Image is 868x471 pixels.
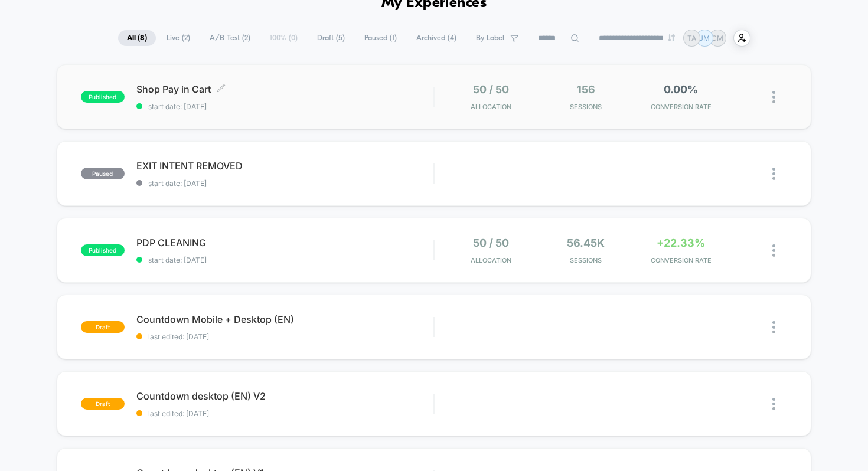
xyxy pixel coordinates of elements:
img: close [772,244,775,257]
p: TA [687,34,696,42]
span: Sessions [541,103,631,111]
span: draft [81,321,125,333]
span: draft [81,398,125,410]
span: All ( 8 ) [118,30,156,46]
span: Paused ( 1 ) [355,30,406,46]
span: PDP CLEANING [136,237,434,248]
span: Sessions [541,256,631,264]
span: last edited: [DATE] [136,409,434,418]
span: Countdown Mobile + Desktop (EN) [136,313,434,325]
span: paused [81,168,125,179]
span: Shop Pay in Cart [136,83,434,95]
span: 0.00% [664,83,698,96]
img: close [772,168,775,180]
span: 50 / 50 [473,237,509,249]
span: Live ( 2 ) [158,30,199,46]
img: close [772,321,775,333]
img: close [772,398,775,410]
span: start date: [DATE] [136,256,434,264]
span: A/B Test ( 2 ) [201,30,259,46]
span: CONVERSION RATE [637,103,726,111]
img: close [772,91,775,103]
span: Countdown desktop (EN) V2 [136,390,434,402]
span: 156 [577,83,595,96]
span: By Label [476,34,504,42]
span: start date: [DATE] [136,102,434,111]
span: +22.33% [657,237,705,249]
span: Allocation [471,256,511,264]
p: JM [699,34,710,42]
span: 50 / 50 [473,83,509,96]
span: last edited: [DATE] [136,332,434,341]
span: EXIT INTENT REMOVED [136,160,434,172]
span: Allocation [471,103,511,111]
p: CM [712,34,723,42]
span: Draft ( 5 ) [308,30,354,46]
span: CONVERSION RATE [637,256,726,264]
span: start date: [DATE] [136,179,434,188]
span: published [81,91,125,103]
span: Archived ( 4 ) [407,30,465,46]
span: published [81,244,125,256]
span: 56.45k [567,237,605,249]
img: end [668,34,675,41]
